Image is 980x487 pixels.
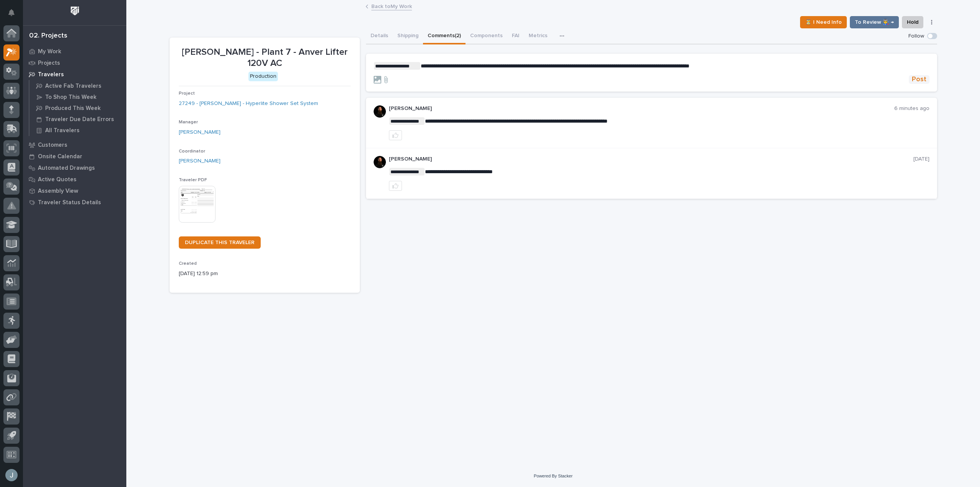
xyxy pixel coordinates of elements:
span: Traveler PDF [179,178,207,182]
a: Powered By Stacker [534,474,572,478]
p: Assembly View [38,188,78,195]
a: DUPLICATE THIS TRAVELER [179,236,261,249]
a: All Travelers [29,125,126,136]
a: Traveler Due Date Errors [29,114,126,125]
span: To Review 👨‍🏭 → [855,18,894,27]
p: Projects [38,60,60,67]
a: To Shop This Week [29,92,126,102]
button: Shipping [393,28,423,44]
p: [PERSON_NAME] [389,156,913,162]
p: Travelers [38,71,64,78]
p: Customers [38,142,67,149]
span: Project [179,91,195,96]
a: Active Quotes [23,174,126,185]
a: 27249 - [PERSON_NAME] - Hyperlite Shower Set System [179,100,318,108]
a: Automated Drawings [23,162,126,174]
a: Produced This Week [29,103,126,113]
a: Onsite Calendar [23,151,126,162]
p: Active Fab Travelers [45,83,101,90]
div: 02. Projects [29,32,67,40]
span: Manager [179,120,198,125]
p: [PERSON_NAME] [389,105,894,112]
img: Workspace Logo [68,4,82,18]
button: Comments (2) [423,28,465,44]
p: Follow [908,33,924,39]
a: Projects [23,57,126,69]
span: Post [912,75,926,84]
p: Traveler Due Date Errors [45,116,114,123]
button: users-avatar [3,467,20,483]
p: [DATE] 12:59 pm [179,270,351,278]
p: Traveler Status Details [38,199,101,206]
a: Back toMy Work [371,2,412,10]
span: Created [179,261,197,266]
button: Hold [902,16,923,28]
p: Produced This Week [45,105,101,112]
button: Notifications [3,5,20,21]
span: Hold [907,18,918,27]
button: like this post [389,130,402,140]
button: Components [465,28,507,44]
div: Notifications [10,9,20,21]
p: Onsite Calendar [38,153,82,160]
span: Coordinator [179,149,205,154]
a: Active Fab Travelers [29,80,126,91]
button: Metrics [524,28,552,44]
p: Active Quotes [38,176,77,183]
button: To Review 👨‍🏭 → [850,16,899,28]
p: All Travelers [45,127,80,134]
img: zmKUmRVDQjmBLfnAs97p [374,105,386,118]
a: Customers [23,139,126,151]
div: Production [248,72,278,81]
button: ⏳ I Need Info [800,16,847,28]
p: [DATE] [913,156,929,162]
p: My Work [38,48,61,55]
a: Assembly View [23,185,126,197]
button: like this post [389,181,402,191]
button: Details [366,28,393,44]
p: 6 minutes ago [894,105,929,112]
a: Traveler Status Details [23,197,126,208]
a: [PERSON_NAME] [179,157,220,165]
span: DUPLICATE THIS TRAVELER [185,240,255,245]
a: My Work [23,46,126,57]
p: Automated Drawings [38,165,95,172]
button: Post [909,75,929,84]
a: Travelers [23,69,126,80]
a: [PERSON_NAME] [179,128,220,136]
p: [PERSON_NAME] - Plant 7 - Anver Lifter 120V AC [179,47,351,69]
span: ⏳ I Need Info [805,18,842,27]
p: To Shop This Week [45,94,96,101]
img: zmKUmRVDQjmBLfnAs97p [374,156,386,168]
button: FAI [507,28,524,44]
